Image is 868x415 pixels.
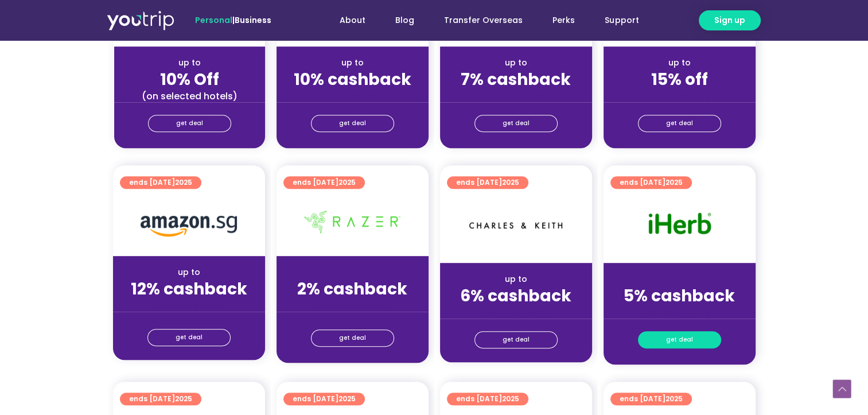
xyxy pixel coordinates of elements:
[311,115,394,132] a: get deal
[613,273,746,285] div: up to
[120,176,201,189] a: ends [DATE]2025
[175,394,192,404] span: 2025
[651,68,708,91] strong: 15% off
[286,300,419,312] div: (for stays only)
[666,115,693,131] span: get deal
[235,14,271,26] a: Business
[302,10,653,31] nav: Menu
[449,273,583,285] div: up to
[339,330,366,346] span: get deal
[620,176,683,189] span: ends [DATE]
[380,10,429,31] a: Blog
[474,115,558,132] a: get deal
[461,68,571,91] strong: 7% cashback
[160,68,219,91] strong: 10% Off
[610,176,692,189] a: ends [DATE]2025
[195,14,232,26] span: Personal
[624,285,735,307] strong: 5% cashback
[613,57,746,69] div: up to
[613,90,746,102] div: (for stays only)
[286,266,419,278] div: up to
[176,115,203,131] span: get deal
[148,115,231,132] a: get deal
[620,393,683,405] span: ends [DATE]
[714,14,745,26] span: Sign up
[666,332,693,348] span: get deal
[311,329,394,347] a: get deal
[503,332,530,348] span: get deal
[122,266,256,278] div: up to
[283,393,365,405] a: ends [DATE]2025
[195,14,271,26] span: |
[131,278,247,300] strong: 12% cashback
[665,177,683,187] span: 2025
[449,57,583,69] div: up to
[325,10,380,31] a: About
[122,300,256,312] div: (for stays only)
[293,393,356,405] span: ends [DATE]
[638,331,721,348] a: get deal
[456,176,519,189] span: ends [DATE]
[123,57,256,69] div: up to
[503,115,530,131] span: get deal
[590,10,653,31] a: Support
[123,90,256,102] div: (on selected hotels)
[286,57,419,69] div: up to
[699,10,761,30] a: Sign up
[447,176,528,189] a: ends [DATE]2025
[283,176,365,189] a: ends [DATE]2025
[338,394,356,404] span: 2025
[293,176,356,189] span: ends [DATE]
[176,329,203,346] span: get deal
[474,331,558,348] a: get deal
[147,329,231,346] a: get deal
[460,285,571,307] strong: 6% cashback
[449,307,583,319] div: (for stays only)
[294,68,411,91] strong: 10% cashback
[129,393,192,405] span: ends [DATE]
[610,393,692,405] a: ends [DATE]2025
[297,278,407,300] strong: 2% cashback
[449,90,583,102] div: (for stays only)
[456,393,519,405] span: ends [DATE]
[175,177,192,187] span: 2025
[502,394,519,404] span: 2025
[338,177,356,187] span: 2025
[129,176,192,189] span: ends [DATE]
[638,115,721,132] a: get deal
[447,393,528,405] a: ends [DATE]2025
[286,90,419,102] div: (for stays only)
[613,307,746,319] div: (for stays only)
[429,10,538,31] a: Transfer Overseas
[538,10,590,31] a: Perks
[665,394,683,404] span: 2025
[339,115,366,131] span: get deal
[502,177,519,187] span: 2025
[120,393,201,405] a: ends [DATE]2025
